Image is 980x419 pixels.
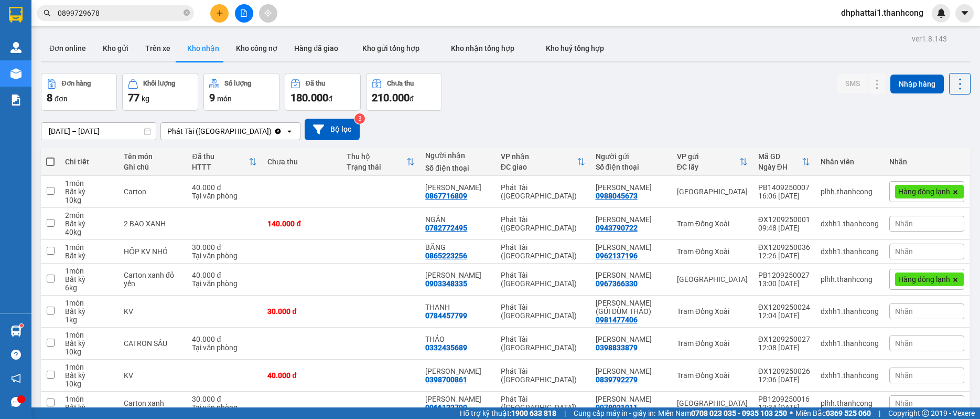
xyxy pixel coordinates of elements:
img: icon-new-feature [936,8,946,18]
div: 0988045673 [596,192,638,200]
input: Selected Phát Tài (Quận 5). [273,126,274,137]
div: Trạm Đồng Xoài [677,307,748,316]
div: NGÂN [425,215,490,224]
div: ĐX1209250024 [758,303,810,311]
div: 40.000 đ [192,271,257,279]
img: logo-vxr [9,7,23,23]
div: 1 kg [65,316,113,324]
span: close-circle [184,9,190,16]
div: Bất kỳ [65,219,113,228]
div: 0398833879 [596,343,638,352]
strong: 1900 633 818 [511,409,556,417]
div: 12:04 [DATE] [758,311,810,320]
button: caret-down [955,4,974,23]
div: THANH [425,303,490,311]
div: Bất kỳ [65,371,113,380]
div: Tên món [124,152,181,161]
img: warehouse-icon [10,326,21,337]
div: PB1209250016 [758,395,810,403]
img: solution-icon [10,95,21,106]
div: Phát Tài ([GEOGRAPHIC_DATA]) [167,126,272,137]
div: 10 kg [65,196,113,204]
div: Phát Tài ([GEOGRAPHIC_DATA]) [501,303,585,320]
div: Bất kỳ [65,275,113,284]
div: Trạm Đồng Xoài [677,339,748,348]
div: 140.000 đ [267,219,336,228]
div: Đã thu [306,80,325,87]
div: 1 món [65,299,113,307]
svg: Clear value [274,127,282,135]
div: [GEOGRAPHIC_DATA] [677,399,748,407]
div: 1 món [65,331,113,339]
div: Carton xanh [124,399,181,407]
span: plus [216,9,223,17]
span: kg [142,95,149,103]
div: dxhh1.thanhcong [821,307,879,316]
div: ĐX1209250036 [758,243,810,252]
strong: 0708 023 035 - 0935 103 250 [691,409,787,417]
div: 0967366330 [596,279,638,288]
div: THẢO [425,335,490,343]
div: Số điện thoại [596,163,666,171]
div: Khối lượng [143,80,175,87]
div: TUẤN KHANH [425,367,490,375]
div: Trạng thái [347,163,407,171]
button: Kho công nợ [228,36,286,61]
div: Đinh Văn Phong [596,183,666,192]
span: Hàng đông lạnh [898,187,950,196]
span: Nhãn [895,307,913,316]
button: file-add [235,4,253,23]
div: Tại văn phòng [192,403,257,412]
img: warehouse-icon [10,68,21,79]
span: đ [328,95,332,103]
div: HTTT [192,163,249,171]
div: Vân [425,271,490,279]
div: 0981477406 [596,316,638,324]
div: 30.000 đ [192,243,257,252]
div: 0962137196 [596,252,638,260]
span: 9 [209,91,215,104]
span: caret-down [960,8,970,18]
div: VP gửi [677,152,739,161]
div: Số điện thoại [425,164,490,172]
div: VP nhận [501,152,577,161]
div: ĐC giao [501,163,577,171]
div: Phát Tài ([GEOGRAPHIC_DATA]) [501,271,585,288]
div: Ghi chú [124,163,181,171]
div: Phát Tài ([GEOGRAPHIC_DATA]) [501,183,585,200]
div: 12:06 [DATE] [758,375,810,384]
div: KV [124,307,181,316]
div: ĐX1209250026 [758,367,810,375]
div: Phan Anh Thư [596,271,666,279]
div: NGUYỄN VỸ [596,215,666,224]
div: CATRON SẦU [124,339,181,348]
button: Khối lượng77kg [122,73,198,111]
div: 1 món [65,179,113,187]
button: Kho nhận [179,36,228,61]
span: đơn [55,95,68,103]
div: Tại văn phòng [192,252,257,260]
button: Đơn online [41,36,94,61]
div: 0867716809 [425,192,467,200]
div: Nhân viên [821,158,879,166]
div: 0398700861 [425,375,467,384]
div: ĐC lấy [677,163,739,171]
span: Kho gửi tổng hợp [362,44,419,53]
div: dxhh1.thanhcong [821,219,879,228]
button: Kho gửi [94,36,137,61]
div: Trạm Đồng Xoài [677,219,748,228]
div: Thu hộ [347,152,407,161]
span: aim [264,9,272,17]
div: Phát Tài ([GEOGRAPHIC_DATA]) [501,215,585,232]
div: 1 món [65,267,113,275]
div: plhh.thanhcong [821,187,879,196]
div: 30.000 đ [192,395,257,403]
button: Số lượng9món [203,73,279,111]
div: 12:08 [DATE] [758,343,810,352]
div: dxhh1.thanhcong [821,339,879,348]
span: close-circle [184,8,190,18]
button: SMS [837,74,868,93]
div: Phát Tài ([GEOGRAPHIC_DATA]) [501,367,585,384]
div: ĐX1209250027 [758,335,810,343]
div: PB1209250027 [758,271,810,279]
